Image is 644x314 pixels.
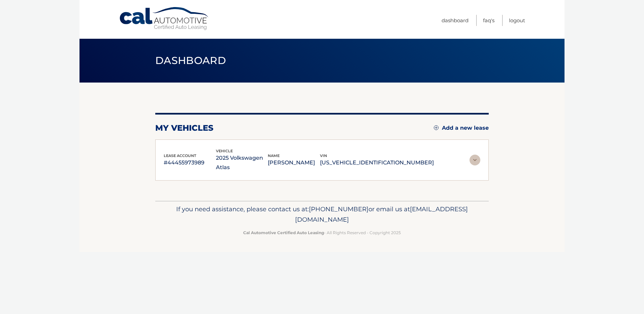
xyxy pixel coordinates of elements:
h2: my vehicles [155,123,214,133]
span: vin [320,153,327,158]
span: name [268,153,280,158]
p: If you need assistance, please contact us at: or email us at [160,204,484,225]
a: Dashboard [442,15,469,26]
strong: Cal Automotive Certified Auto Leasing [243,230,324,235]
img: add.svg [434,125,439,130]
p: 2025 Volkswagen Atlas [216,153,268,172]
p: [US_VEHICLE_IDENTIFICATION_NUMBER] [320,158,434,167]
p: - All Rights Reserved - Copyright 2025 [160,229,484,236]
span: [PHONE_NUMBER] [309,205,368,213]
img: accordion-rest.svg [470,155,480,165]
a: Add a new lease [434,125,489,131]
a: Cal Automotive [119,7,210,31]
span: Dashboard [155,54,226,67]
span: vehicle [216,149,233,153]
p: #44455973989 [164,158,216,167]
span: lease account [164,153,196,158]
p: [PERSON_NAME] [268,158,320,167]
a: Logout [509,15,525,26]
a: FAQ's [483,15,494,26]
